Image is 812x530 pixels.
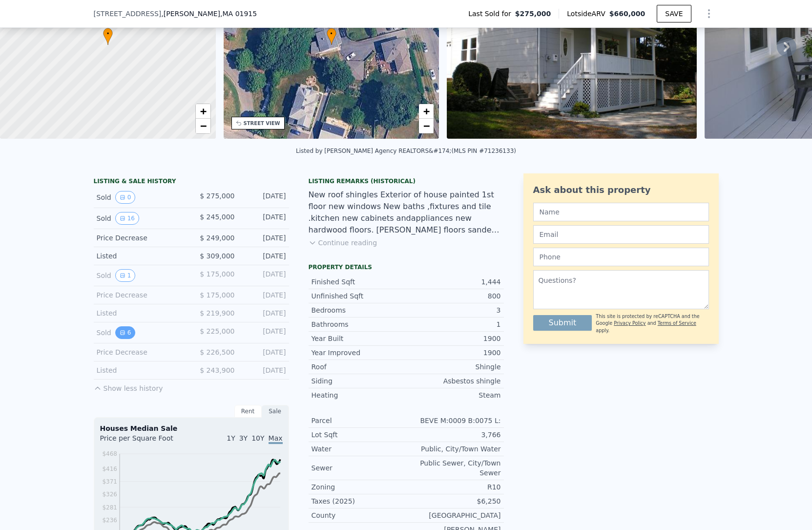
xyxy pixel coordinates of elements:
[312,362,406,372] div: Roof
[243,365,286,375] div: [DATE]
[312,305,406,315] div: Bedrooms
[419,104,434,119] a: Zoom in
[200,120,206,132] span: −
[244,120,280,127] div: STREET VIEW
[100,433,191,449] div: Price per Square Foot
[515,9,551,19] span: $275,000
[103,29,113,38] span: •
[533,183,709,197] div: Ask about this property
[406,496,501,506] div: $6,250
[269,434,283,444] span: Max
[115,191,136,204] button: View historical data
[406,362,501,372] div: Shingle
[699,4,719,23] button: Show Options
[533,315,592,331] button: Submit
[406,416,501,425] div: BEVE M:0009 B:0075 L:
[312,463,406,473] div: Sewer
[200,291,234,299] span: $ 175,000
[406,430,501,440] div: 3,766
[102,504,117,511] tspan: $281
[94,380,163,393] button: Show less history
[97,269,184,282] div: Sold
[312,444,406,454] div: Water
[312,319,406,329] div: Bathrooms
[312,291,406,301] div: Unfinished Sqft
[200,327,234,335] span: $ 225,000
[97,308,184,318] div: Listed
[103,28,113,45] div: •
[309,177,504,185] div: Listing Remarks (Historical)
[161,9,257,19] span: , [PERSON_NAME]
[468,9,515,19] span: Last Sold for
[115,326,136,339] button: View historical data
[196,119,210,133] a: Zoom out
[243,269,286,282] div: [DATE]
[533,225,709,244] input: Email
[312,510,406,520] div: County
[406,444,501,454] div: Public, City/Town Water
[243,308,286,318] div: [DATE]
[243,212,286,225] div: [DATE]
[614,320,645,326] a: Privacy Policy
[200,105,206,117] span: +
[97,212,184,225] div: Sold
[251,434,264,442] span: 10Y
[658,320,696,326] a: Terms of Service
[243,347,286,357] div: [DATE]
[423,120,430,132] span: −
[102,466,117,472] tspan: $416
[243,251,286,261] div: [DATE]
[406,305,501,315] div: 3
[406,390,501,400] div: Steam
[327,29,336,38] span: •
[102,517,117,524] tspan: $236
[97,365,184,375] div: Listed
[533,203,709,221] input: Name
[312,334,406,343] div: Year Built
[239,434,248,442] span: 3Y
[234,405,262,418] div: Rent
[200,309,234,317] span: $ 219,900
[100,424,283,433] div: Houses Median Sale
[406,291,501,301] div: 800
[262,405,289,418] div: Sale
[200,252,234,260] span: $ 309,000
[200,213,234,221] span: $ 245,000
[196,104,210,119] a: Zoom in
[309,238,377,248] button: Continue reading
[406,319,501,329] div: 1
[312,482,406,492] div: Zoning
[220,10,257,18] span: , MA 01915
[312,430,406,440] div: Lot Sqft
[296,148,516,154] div: Listed by [PERSON_NAME] Agency REALTORS&#174; (MLS PIN #71236133)
[200,270,234,278] span: $ 175,000
[533,248,709,266] input: Phone
[567,9,609,19] span: Lotside ARV
[94,177,289,187] div: LISTING & SALE HISTORY
[419,119,434,133] a: Zoom out
[309,189,504,236] div: New roof shingles Exterior of house painted 1st floor new windows New baths ,fixtures and tile .k...
[102,450,117,457] tspan: $468
[312,390,406,400] div: Heating
[97,251,184,261] div: Listed
[312,376,406,386] div: Siding
[102,491,117,498] tspan: $326
[312,277,406,287] div: Finished Sqft
[312,416,406,425] div: Parcel
[97,191,184,204] div: Sold
[406,458,501,478] div: Public Sewer, City/Town Sewer
[227,434,235,442] span: 1Y
[115,212,139,225] button: View historical data
[657,5,691,22] button: SAVE
[406,482,501,492] div: R10
[243,326,286,339] div: [DATE]
[609,10,645,18] span: $660,000
[327,28,336,45] div: •
[243,290,286,300] div: [DATE]
[102,478,117,485] tspan: $371
[423,105,430,117] span: +
[243,233,286,243] div: [DATE]
[243,191,286,204] div: [DATE]
[97,347,184,357] div: Price Decrease
[200,348,234,356] span: $ 226,500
